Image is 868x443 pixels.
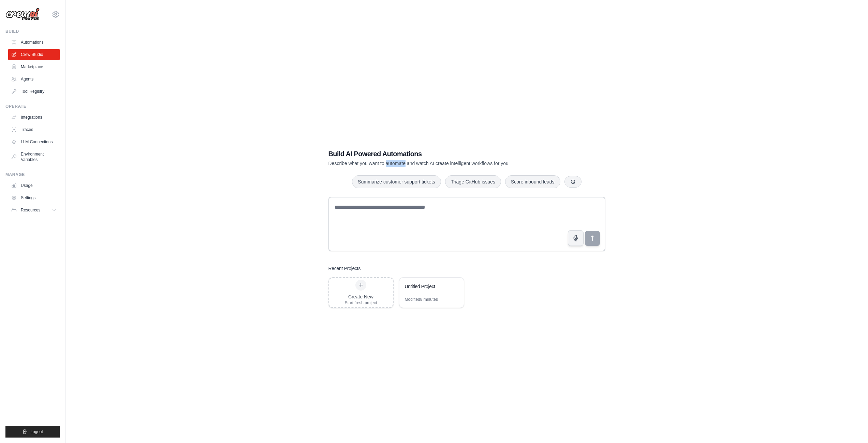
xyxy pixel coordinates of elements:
h3: Recent Projects [328,265,361,272]
div: Build [5,29,60,34]
div: Create New [345,293,377,300]
a: Tool Registry [8,86,60,97]
span: Resources [21,207,40,213]
div: Operate [5,104,60,109]
div: Modified 8 minutes [405,297,438,302]
a: Marketplace [8,61,60,72]
span: Logout [30,429,43,434]
a: Traces [8,124,60,135]
button: Triage GitHub issues [445,175,501,188]
button: Get new suggestions [564,176,582,188]
img: Logo [5,8,40,21]
button: Summarize customer support tickets [352,175,441,188]
h1: Build AI Powered Automations [328,149,558,159]
div: Untitled Project [405,283,452,290]
button: Resources [8,205,60,216]
button: Score inbound leads [505,175,560,188]
a: Agents [8,74,60,85]
a: Settings [8,192,60,203]
a: Crew Studio [8,49,60,60]
p: Describe what you want to automate and watch AI create intelligent workflows for you [328,160,558,167]
a: Integrations [8,112,60,123]
button: Logout [5,426,60,438]
a: Automations [8,37,60,48]
a: LLM Connections [8,136,60,147]
div: Start fresh project [345,300,377,306]
iframe: Chat Widget [834,410,868,443]
a: Usage [8,180,60,191]
a: Environment Variables [8,149,60,165]
button: Click to speak your automation idea [568,230,584,246]
div: 채팅 위젯 [834,410,868,443]
div: Manage [5,172,60,177]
